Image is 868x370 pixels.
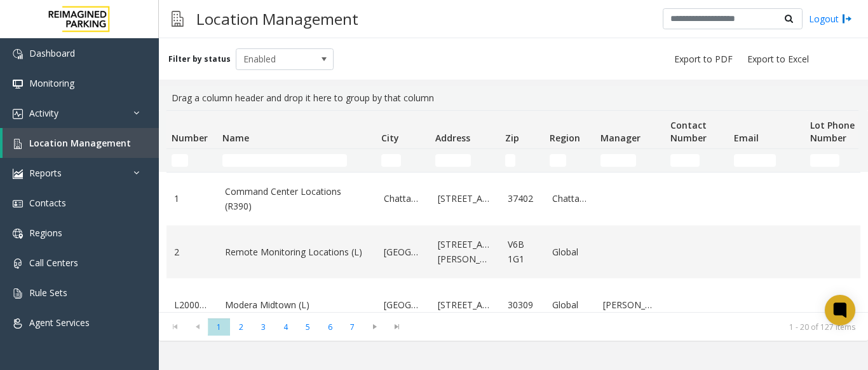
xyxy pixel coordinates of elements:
[595,149,665,172] td: Manager Filter
[435,154,471,167] input: Address Filter
[550,132,580,144] span: Region
[386,318,408,336] span: Go to the last page
[208,318,230,336] span: Page 1
[174,298,210,312] a: L20000500
[13,199,23,209] img: 'icon'
[166,149,217,172] td: Number Filter
[552,192,588,206] a: Chattanooga
[430,149,500,172] td: Address Filter
[29,77,74,89] span: Monitoring
[29,197,66,209] span: Contacts
[505,132,519,144] span: Zip
[319,318,341,336] span: Page 6
[670,119,707,144] span: Contact Number
[13,318,23,329] img: 'icon'
[168,53,231,65] label: Filter by status
[500,149,545,172] td: Zip Filter
[13,229,23,239] img: 'icon'
[190,3,365,34] h3: Location Management
[13,288,23,299] img: 'icon'
[225,298,369,312] a: Modera Midtown (L)
[810,154,839,167] input: Lot Phone Number Filter
[670,154,700,167] input: Contact Number Filter
[13,49,23,59] img: 'icon'
[729,149,805,172] td: Email Filter
[29,227,62,239] span: Regions
[508,238,537,266] a: V6B 1G1
[13,109,23,119] img: 'icon'
[29,287,67,299] span: Rule Sets
[172,3,184,34] img: pageIcon
[366,322,383,332] span: Go to the next page
[13,79,23,89] img: 'icon'
[172,132,208,144] span: Number
[222,154,347,167] input: Name Filter
[381,154,401,167] input: City Filter
[810,119,855,144] span: Lot Phone Number
[3,128,159,158] a: Location Management
[438,192,492,206] a: [STREET_ADDRESS]
[809,12,852,25] a: Logout
[174,192,210,206] a: 1
[363,318,386,336] span: Go to the next page
[545,149,595,172] td: Region Filter
[230,318,252,336] span: Page 2
[388,322,405,332] span: Go to the last page
[222,132,249,144] span: Name
[297,318,319,336] span: Page 5
[13,169,23,179] img: 'icon'
[252,318,275,336] span: Page 3
[13,139,23,149] img: 'icon'
[29,317,90,329] span: Agent Services
[435,132,470,144] span: Address
[665,149,729,172] td: Contact Number Filter
[341,318,363,336] span: Page 7
[217,149,376,172] td: Name Filter
[416,322,855,332] kendo-pager-info: 1 - 20 of 127 items
[842,12,852,25] img: logout
[225,245,369,259] a: Remote Monitoring Locations (L)
[384,298,423,312] a: [GEOGRAPHIC_DATA]
[552,298,588,312] a: Global
[742,50,814,68] button: Export to Excel
[159,110,868,312] div: Data table
[508,298,537,312] a: 30309
[29,137,131,149] span: Location Management
[600,132,641,144] span: Manager
[384,192,423,206] a: Chattanooga
[172,154,188,167] input: Number Filter
[13,259,23,269] img: 'icon'
[29,47,75,59] span: Dashboard
[225,185,369,213] a: Command Center Locations (R390)
[603,298,658,312] a: [PERSON_NAME]
[674,53,733,66] span: Export to PDF
[384,245,423,259] a: [GEOGRAPHIC_DATA]
[376,149,430,172] td: City Filter
[734,132,759,144] span: Email
[29,167,62,179] span: Reports
[29,257,78,269] span: Call Centers
[438,238,492,266] a: [STREET_ADDRESS][PERSON_NAME]
[550,154,566,167] input: Region Filter
[508,192,537,206] a: 37402
[29,107,58,119] span: Activity
[669,50,738,68] button: Export to PDF
[505,154,515,167] input: Zip Filter
[552,245,588,259] a: Global
[438,298,492,312] a: [STREET_ADDRESS]
[174,245,210,259] a: 2
[236,49,314,69] span: Enabled
[381,132,399,144] span: City
[600,154,636,167] input: Manager Filter
[734,154,776,167] input: Email Filter
[747,53,809,66] span: Export to Excel
[275,318,297,336] span: Page 4
[166,86,860,110] div: Drag a column header and drop it here to group by that column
